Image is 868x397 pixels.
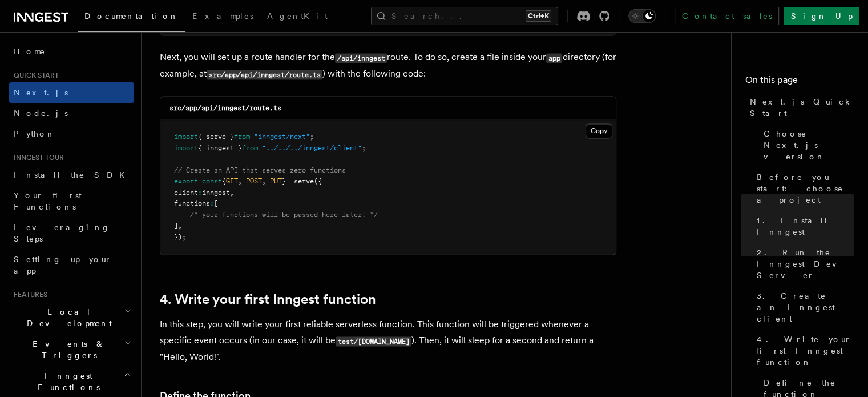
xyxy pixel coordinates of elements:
[246,177,262,185] span: POST
[9,185,134,217] a: Your first Functions
[14,46,46,57] span: Home
[190,211,378,219] span: /* your functions will be passed here later! */
[757,247,854,281] span: 2. Run the Inngest Dev Server
[336,336,411,346] code: test/[DOMAIN_NAME]
[267,11,328,21] span: AgentKit
[335,53,387,63] code: /api/inngest
[764,128,854,162] span: Choose Next.js version
[675,7,779,25] a: Contact sales
[752,210,854,242] a: 1. Install Inngest
[745,73,854,91] h4: On this page
[14,109,68,118] span: Node.js
[9,103,134,123] a: Node.js
[9,249,134,281] a: Setting up your app
[174,166,346,174] span: // Create an API that serves zero functions
[174,133,198,141] span: import
[198,189,202,197] span: :
[198,144,242,152] span: { inngest }
[234,133,250,141] span: from
[84,11,179,21] span: Documentation
[371,7,558,25] button: Search...Ctrl+K
[198,133,234,141] span: { serve }
[784,7,859,25] a: Sign Up
[750,96,854,119] span: Next.js Quick Start
[526,10,551,22] kbd: Ctrl+K
[174,233,186,241] span: });
[9,82,134,103] a: Next.js
[9,306,124,329] span: Local Development
[9,370,123,393] span: Inngest Functions
[294,177,314,185] span: serve
[14,170,132,179] span: Install the SDK
[586,123,612,138] button: Copy
[226,177,238,185] span: GET
[202,177,222,185] span: const
[14,129,55,138] span: Python
[210,199,214,207] span: :
[745,91,854,123] a: Next.js Quick Start
[759,123,854,167] a: Choose Next.js version
[242,144,258,152] span: from
[238,177,242,185] span: ,
[202,189,230,197] span: inngest
[752,329,854,372] a: 4. Write your first Inngest function
[14,88,68,97] span: Next.js
[14,255,112,275] span: Setting up your app
[9,217,134,249] a: Leveraging Steps
[260,3,334,31] a: AgentKit
[174,189,198,197] span: client
[9,153,64,162] span: Inngest tour
[78,3,185,32] a: Documentation
[9,165,134,185] a: Install the SDK
[310,133,314,141] span: ;
[9,338,124,361] span: Events & Triggers
[9,123,134,144] a: Python
[757,334,854,368] span: 4. Write your first Inngest function
[752,167,854,210] a: Before you start: choose a project
[160,49,616,82] p: Next, you will set up a route handler for the route. To do so, create a file inside your director...
[262,144,362,152] span: "../../../inngest/client"
[757,290,854,324] span: 3. Create an Inngest client
[254,133,310,141] span: "inngest/next"
[752,286,854,329] a: 3. Create an Inngest client
[546,53,562,63] code: app
[222,177,226,185] span: {
[628,9,656,23] button: Toggle dark mode
[160,291,376,307] a: 4. Write your first Inngest function
[270,177,282,185] span: PUT
[207,70,322,79] code: src/app/api/inngest/route.ts
[214,199,218,207] span: [
[362,144,366,152] span: ;
[178,222,182,230] span: ,
[9,71,59,80] span: Quick start
[174,144,198,152] span: import
[174,222,178,230] span: ]
[9,334,134,366] button: Events & Triggers
[9,41,134,62] a: Home
[174,199,210,207] span: functions
[169,104,281,112] code: src/app/api/inngest/route.ts
[174,177,198,185] span: export
[9,290,47,299] span: Features
[757,171,854,206] span: Before you start: choose a project
[14,223,110,243] span: Leveraging Steps
[752,242,854,286] a: 2. Run the Inngest Dev Server
[230,189,234,197] span: ,
[14,191,82,211] span: Your first Functions
[282,177,286,185] span: }
[757,215,854,238] span: 1. Install Inngest
[314,177,322,185] span: ({
[160,316,616,365] p: In this step, you will write your first reliable serverless function. This function will be trigg...
[185,3,260,31] a: Examples
[262,177,266,185] span: ,
[9,302,134,334] button: Local Development
[286,177,290,185] span: =
[192,11,253,21] span: Examples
